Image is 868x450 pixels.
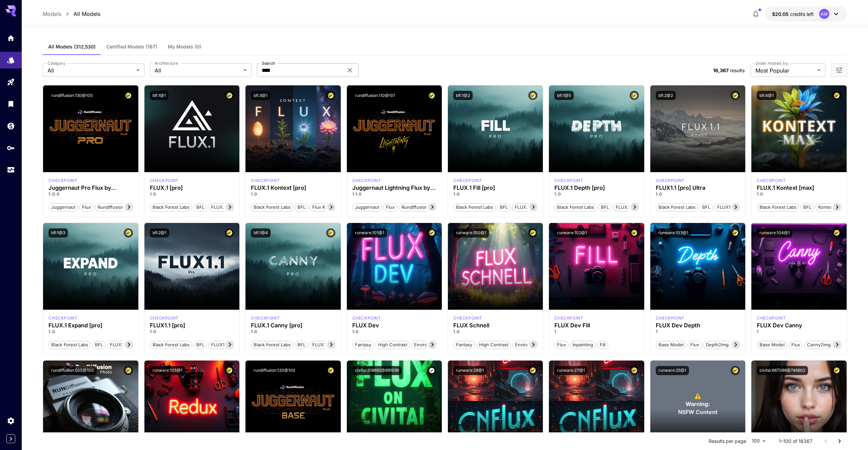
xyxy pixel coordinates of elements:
[453,178,482,184] p: checkpoint
[150,185,234,191] h3: FLUX.1 [pro]
[352,91,398,100] button: rundiffusion:110@101
[251,366,298,375] button: rundiffusion:120@100
[554,191,638,197] p: 1.0
[150,340,192,349] button: Black Forest Labs
[512,204,550,211] span: FLUX.1 Fill [pro]
[554,315,583,321] p: checkpoint
[251,91,270,100] button: bfl:3@1
[251,178,280,184] p: checkpoint
[757,366,808,375] button: civitai:667086@746602
[352,185,436,191] h3: Juggernaut Lightning Flux by RunDiffusion
[656,366,689,375] button: runware:25@1
[7,98,15,106] div: Library
[453,329,537,335] p: 1.0
[757,191,841,197] p: 1.0
[779,438,812,445] p: 1–100 of 16367
[453,191,537,197] p: 1.0
[554,203,597,211] button: Black Forest Labs
[597,340,608,349] button: Fill
[150,178,179,184] p: checkpoint
[295,204,308,211] span: BFL
[704,342,731,348] span: depth2img
[194,203,207,211] button: BFL
[326,228,335,238] button: Certified Model – Vetted for best performance and includes a commercial license.
[801,204,814,211] span: BFL
[251,185,335,191] h3: FLUX.1 Kontext [pro]
[613,203,658,211] button: FLUX.1 Depth [pro]
[570,340,596,349] button: Inpainting
[772,11,814,18] div: $20.05
[678,408,717,416] span: NSFW Content
[251,322,335,329] div: FLUX.1 Canny [pro]
[48,315,77,321] div: fluxpro
[832,91,841,100] button: Certified Model – Vetted for best performance and includes a commercial license.
[150,322,234,329] h3: FLUX1.1 [pro]
[49,204,78,211] span: juggernaut
[554,185,638,191] h3: FLUX.1 Depth [pro]
[453,322,537,329] div: FLUX Schnell
[731,228,740,238] button: Certified Model – Vetted for best performance and includes a commercial license.
[194,340,207,349] button: BFL
[107,342,155,348] span: FLUX.1 Expand [pro]
[528,91,537,100] button: Certified Model – Vetted for best performance and includes a commercial license.
[310,342,356,348] span: FLUX.1 Canny [pro]
[7,144,15,152] div: API Keys
[554,329,638,335] p: 1
[150,191,234,197] p: 1.0
[656,185,740,191] h3: FLUX1.1 [pro] Ultra
[155,60,178,66] label: Architecture
[412,342,443,348] span: Environment
[554,366,588,375] button: runware:27@1
[194,342,207,348] span: BFL
[714,203,759,211] button: FLUX1.1 [pro] Ultra
[48,322,133,329] h3: FLUX.1 Expand [pro]
[352,178,381,184] div: FLUX.1 D
[80,204,93,211] span: flux
[528,228,537,238] button: Certified Model – Vetted for best performance and includes a commercial license.
[48,91,96,100] button: rundiffusion:130@100
[43,10,100,18] nav: breadcrumb
[352,366,401,375] button: civitai:618692@691639
[251,228,271,238] button: bfl:1@4
[352,315,381,321] p: checkpoint
[352,329,436,335] p: 1.0
[427,366,436,375] button: Verified working
[731,91,740,100] button: Certified Model – Vetted for best performance and includes a commercial license.
[688,340,702,349] button: Flux
[79,203,94,211] button: flux
[656,322,740,329] h3: FLUX Dev Depth
[48,203,78,211] button: juggernaut
[597,342,608,348] span: Fill
[7,166,15,174] div: Usage
[251,342,293,348] span: Black Forest Labs
[92,340,106,349] button: BFL
[554,340,569,349] button: Flux
[598,204,611,211] span: BFL
[630,91,639,100] button: Certified Model – Vetted for best performance and includes a commercial license.
[295,340,308,349] button: BFL
[48,329,133,335] p: 1.0
[757,185,841,191] div: FLUX.1 Kontext [max]
[150,204,192,211] span: Black Forest Labs
[150,228,169,238] button: bfl:2@1
[555,342,568,348] span: Flux
[656,340,686,349] button: Base model
[816,204,836,211] span: Kontext
[150,366,185,375] button: runware:105@1
[790,11,814,17] span: credits left
[310,203,341,211] button: Flux Kontext
[251,178,280,184] div: FLUX.1 Kontext [pro]
[95,204,126,211] span: rundiffusion
[225,228,234,238] button: Certified Model – Vetted for best performance and includes a commercial license.
[497,204,510,211] span: BFL
[453,366,487,375] button: runware:29@1
[476,340,511,349] button: High Contrast
[833,434,846,448] button: Go to next page
[765,6,847,22] button: $20.05AM
[789,342,803,348] span: Flux
[757,322,841,329] h3: FLUX Dev Canny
